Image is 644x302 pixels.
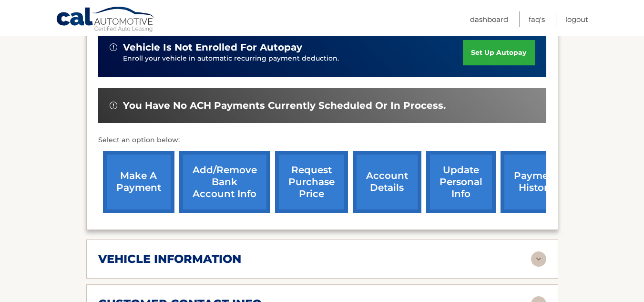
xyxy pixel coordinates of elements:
[501,151,572,213] a: payment history
[110,43,117,51] img: alert-white.svg
[123,53,463,64] p: Enroll your vehicle in automatic recurring payment deduction.
[98,252,241,266] h2: vehicle information
[531,251,546,267] img: accordion-rest.svg
[565,11,588,27] a: Logout
[275,151,348,213] a: request purchase price
[463,40,534,65] a: set up autopay
[56,6,156,34] a: Cal Automotive
[470,11,508,27] a: Dashboard
[98,135,546,146] p: Select an option below:
[353,151,421,213] a: account details
[529,11,545,27] a: FAQ's
[179,151,270,213] a: Add/Remove bank account info
[103,151,174,213] a: make a payment
[123,100,446,112] span: You have no ACH payments currently scheduled or in process.
[123,42,302,53] span: vehicle is not enrolled for autopay
[110,102,117,109] img: alert-white.svg
[426,151,496,213] a: update personal info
